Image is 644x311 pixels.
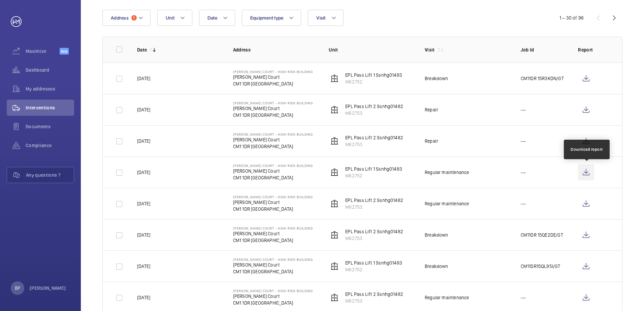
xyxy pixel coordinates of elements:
button: Date [199,10,235,26]
div: Repair [425,138,438,144]
img: elevator.svg [330,137,339,145]
p: CM11DR 15QE2DE/GT [521,232,563,238]
p: CM11DR15QL95I/GT [521,263,560,270]
p: CM1 1DR [GEOGRAPHIC_DATA] [233,268,313,275]
p: [DATE] [137,263,150,270]
p: Unit [329,46,414,53]
p: EPL Pass Lift 1 Ssnhg01483 [345,260,402,266]
button: Unit [157,10,192,26]
p: [PERSON_NAME] Court - High Risk Building [233,226,313,230]
img: elevator.svg [330,262,339,270]
span: Dashboard [26,67,74,73]
span: Unit [166,15,174,21]
p: CM1 1DR [GEOGRAPHIC_DATA] [233,206,313,212]
p: [DATE] [137,106,150,113]
span: Maximize [26,48,60,55]
button: Equipment type [242,10,301,26]
span: Date [207,15,217,21]
p: [PERSON_NAME] Court - High Risk Building [233,195,313,199]
p: CM1 1DR [GEOGRAPHIC_DATA] [233,112,313,118]
p: BP [15,285,20,291]
p: M62753 [345,110,403,116]
div: Download report [571,146,603,152]
div: Regular maintenance [425,200,469,207]
p: CM1 1DR [GEOGRAPHIC_DATA] [233,237,313,244]
p: Date [137,46,147,53]
div: Breakdown [425,232,448,238]
p: --- [521,200,526,207]
p: EPL Pass Lift 1 Ssnhg01483 [345,166,402,172]
p: Job Id [521,46,568,53]
p: EPL Pass Lift 2 Ssnhg01482 [345,291,403,298]
p: [PERSON_NAME] Court [233,199,313,206]
span: Beta [60,48,69,55]
p: [PERSON_NAME] Court [233,136,313,143]
p: EPL Pass Lift 2 Ssnhg01482 [345,197,403,204]
p: Report [578,46,609,53]
img: elevator.svg [330,74,339,82]
span: 1 [131,15,137,21]
p: [DATE] [137,75,150,82]
p: CM1 1DR [GEOGRAPHIC_DATA] [233,174,313,181]
p: EPL Pass Lift 2 Ssnhg01482 [345,103,403,110]
p: M62753 [345,204,403,210]
div: Breakdown [425,263,448,270]
p: [PERSON_NAME] Court [233,262,313,268]
p: [PERSON_NAME] Court - High Risk Building [233,289,313,293]
span: Any questions ? [26,172,74,178]
p: CM1 1DR [GEOGRAPHIC_DATA] [233,143,313,150]
p: [PERSON_NAME] Court [233,105,313,112]
div: 1 – 30 of 96 [559,14,584,21]
p: [PERSON_NAME] Court - High Risk Building [233,101,313,105]
p: CM1 1DR [GEOGRAPHIC_DATA] [233,300,313,306]
span: Compliance [26,142,74,149]
p: EPL Pass Lift 2 Ssnhg01482 [345,134,403,141]
span: Interventions [26,104,74,111]
p: M62753 [345,298,403,304]
p: [PERSON_NAME] [30,285,66,291]
p: M62752 [345,172,402,179]
p: [PERSON_NAME] Court [233,74,313,80]
p: --- [521,106,526,113]
img: elevator.svg [330,168,339,176]
img: elevator.svg [330,106,339,114]
p: EPL Pass Lift 2 Ssnhg01482 [345,228,403,235]
img: elevator.svg [330,200,339,208]
p: M62753 [345,235,403,242]
span: Equipment type [250,15,284,21]
div: Repair [425,106,438,113]
p: [DATE] [137,200,150,207]
p: M62752 [345,78,402,85]
p: --- [521,294,526,301]
p: --- [521,169,526,176]
p: M62752 [345,266,402,273]
p: Visit [425,46,435,53]
p: [PERSON_NAME] Court [233,168,313,174]
button: Address1 [102,10,151,26]
p: Address [233,46,318,53]
div: Regular maintenance [425,169,469,176]
p: [DATE] [137,294,150,301]
p: EPL Pass Lift 1 Ssnhg01483 [345,72,402,78]
p: CM11DR 15R3KDN/GT [521,75,564,82]
p: [PERSON_NAME] Court [233,230,313,237]
div: Breakdown [425,75,448,82]
span: My addresses [26,85,74,92]
span: Address [111,15,129,21]
p: [PERSON_NAME] Court [233,293,313,300]
span: Documents [26,123,74,130]
p: [DATE] [137,232,150,238]
p: [PERSON_NAME] Court - High Risk Building [233,257,313,262]
p: [PERSON_NAME] Court - High Risk Building [233,132,313,136]
button: Visit [308,10,343,26]
p: M62753 [345,141,403,148]
p: [PERSON_NAME] Court - High Risk Building [233,70,313,74]
p: [DATE] [137,169,150,176]
img: elevator.svg [330,231,339,239]
img: elevator.svg [330,293,339,302]
p: --- [521,138,526,144]
span: Visit [316,15,325,21]
p: CM1 1DR [GEOGRAPHIC_DATA] [233,80,313,87]
div: Regular maintenance [425,294,469,301]
p: [DATE] [137,138,150,144]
